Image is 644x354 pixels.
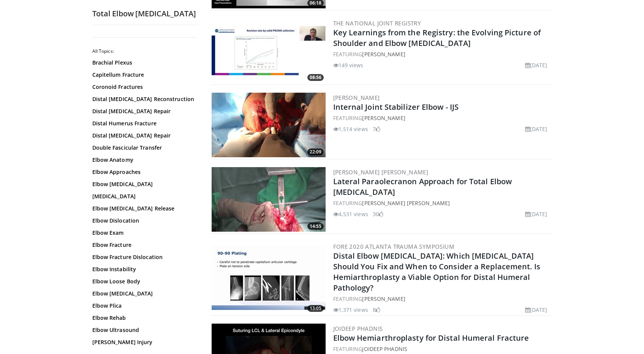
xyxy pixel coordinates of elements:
a: Elbow Loose Body [92,278,195,285]
a: 13:05 [212,245,326,310]
li: 1,371 views [333,306,368,314]
li: 1,514 views [333,125,368,133]
div: FEATURING [333,345,551,353]
a: Elbow Exam [92,229,195,237]
a: Elbow Anatomy [92,156,195,164]
a: 22:09 [212,93,326,157]
a: 14:55 [212,167,326,232]
a: [MEDICAL_DATA] [92,193,195,200]
span: 13:05 [307,305,324,312]
a: Elbow [MEDICAL_DATA] [92,290,195,297]
a: 08:56 [212,18,326,83]
a: Elbow Dislocation [92,217,195,224]
a: Elbow Instability [92,265,195,273]
a: Elbow Ultrasound [92,326,195,334]
a: Elbow [MEDICAL_DATA] [92,180,195,188]
div: FEATURING [333,114,551,122]
a: Double Fascicular Transfer [92,144,195,152]
a: Internal Joint Stabilizer Elbow - IJS [333,102,459,112]
li: 4,531 views [333,210,368,218]
a: [PERSON_NAME] [333,94,380,101]
a: Capitellum Fracture [92,71,195,79]
li: [DATE] [525,61,547,69]
div: FEATURING [333,295,551,303]
a: Joideep Phadnis [333,325,383,332]
li: [DATE] [525,306,547,314]
a: Elbow Rehab [92,314,195,322]
li: 8 [373,306,380,314]
li: [DATE] [525,210,547,218]
a: Elbow [MEDICAL_DATA] Release [92,205,195,212]
div: FEATURING [333,50,551,58]
h2: All Topics: [92,48,197,54]
a: Distal [MEDICAL_DATA] Repair [92,107,195,115]
a: Distal Humerus Fracture [92,120,195,127]
li: 7 [373,125,380,133]
a: [PERSON_NAME] [362,51,405,58]
img: cb1f942b-f685-45ae-b546-1eabf1194c8b.300x170_q85_crop-smart_upscale.jpg [212,18,326,83]
a: [PERSON_NAME] [362,114,405,122]
li: 149 views [333,61,364,69]
span: 08:56 [307,74,324,81]
a: Distal [MEDICAL_DATA] Repair [92,132,195,139]
span: 14:55 [307,223,324,230]
a: Lateral Paraolecranon Approach for Total Elbow [MEDICAL_DATA] [333,176,512,197]
img: fde2b368-6011-4921-85b8-b279478f60f7.300x170_q85_crop-smart_upscale.jpg [212,167,326,232]
a: [PERSON_NAME] Injury [92,338,195,346]
h2: Total Elbow [MEDICAL_DATA] [92,9,199,19]
a: Elbow Hemiarthroplasty for Distal Humeral Fracture [333,333,529,343]
a: Distal [MEDICAL_DATA] Reconstruction [92,95,195,103]
span: 22:09 [307,149,324,155]
li: [DATE] [525,125,547,133]
a: Elbow Fracture Dislocation [92,253,195,261]
a: Brachial Plexus [92,59,195,66]
a: [PERSON_NAME] [PERSON_NAME] [362,199,450,207]
a: Elbow Approaches [92,168,195,176]
li: 30 [373,210,383,218]
img: cb6353f8-4328-40aa-878e-e0ccb49b0dc1.300x170_q85_crop-smart_upscale.jpg [212,93,326,157]
a: The National Joint Registry [333,19,421,27]
a: Elbow Plica [92,302,195,310]
a: Coronoid Fractures [92,83,195,91]
a: Distal Elbow [MEDICAL_DATA]: Which [MEDICAL_DATA] Should You Fix and When to Consider a Replaceme... [333,251,540,293]
a: Key Learnings from the Registry: the Evolving Picture of Shoulder and Elbow [MEDICAL_DATA] [333,27,541,48]
a: [PERSON_NAME] [362,295,405,302]
a: [PERSON_NAME] [PERSON_NAME] [333,168,429,176]
a: Joideep Phadnis [362,345,407,352]
div: FEATURING [333,199,551,207]
a: Elbow Fracture [92,241,195,249]
img: b3e52d14-1edb-462f-8e89-4c0dd4c2ed9a.300x170_q85_crop-smart_upscale.jpg [212,245,326,310]
a: FORE 2020 Atlanta Trauma Symposium [333,243,455,250]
